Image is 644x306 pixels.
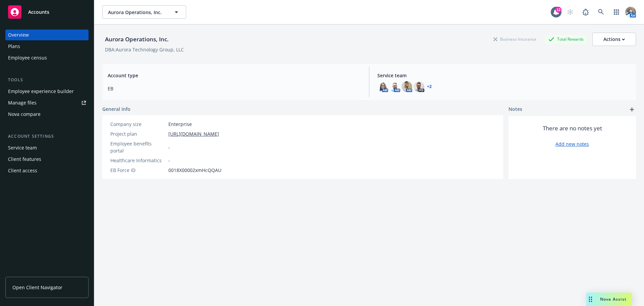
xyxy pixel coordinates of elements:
span: Service team [377,72,631,79]
span: General info [102,105,130,113]
div: Manage files [8,97,37,108]
div: Client features [8,154,41,165]
div: Plans [8,41,20,52]
span: Accounts [28,9,49,15]
div: Employee benefits portal [110,140,166,154]
a: Employee experience builder [5,86,89,97]
a: Service team [5,142,89,153]
div: Employee experience builder [8,86,74,97]
a: +2 [427,85,432,89]
a: Accounts [5,3,89,21]
a: Switch app [610,5,623,19]
img: photo [401,81,412,92]
button: Actions [592,33,636,46]
img: photo [377,81,388,92]
div: Nova compare [8,109,41,120]
button: Aurora Operations, Inc. [102,5,186,19]
span: Open Client Navigator [12,284,62,291]
div: Company size [110,121,166,128]
span: 0018X00002xmHcQQAU [168,167,221,174]
a: Client access [5,165,89,176]
img: photo [625,7,636,17]
div: Service team [8,142,37,153]
div: Total Rewards [545,35,587,43]
span: Notes [508,105,522,114]
span: There are no notes yet [543,124,602,132]
div: Actions [603,33,625,46]
div: Account settings [5,133,89,140]
div: Tools [5,77,89,83]
span: Nova Assist [600,296,627,302]
div: EB Force ID [110,167,166,174]
span: Aurora Operations, Inc. [108,9,166,16]
div: 12 [555,7,561,13]
button: Nova Assist [586,293,632,306]
div: Business Insurance [490,35,540,43]
a: Start snowing [563,5,577,19]
div: Employee census [8,52,47,63]
a: Client features [5,154,89,165]
div: Project plan [110,130,166,137]
a: Employee census [5,52,89,63]
a: Report a Bug [579,5,592,19]
a: [URL][DOMAIN_NAME] [168,130,219,137]
a: Manage files [5,97,89,108]
a: Search [594,5,608,19]
span: EB [108,85,361,92]
a: add [628,105,636,114]
a: Overview [5,30,89,40]
span: Account type [108,72,361,79]
div: Overview [8,30,29,40]
a: Add new notes [555,140,589,147]
a: Plans [5,41,89,52]
span: - [168,144,170,151]
a: Nova compare [5,109,89,120]
img: photo [389,81,400,92]
div: Aurora Operations, Inc. [102,35,171,44]
img: photo [414,81,424,92]
span: Enterprise [168,121,192,128]
div: Client access [8,165,37,176]
div: Healthcare Informatics [110,157,166,164]
div: DBA: Aurora Technology Group, LLC [105,46,184,53]
span: - [168,157,170,164]
div: Drag to move [586,293,595,306]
